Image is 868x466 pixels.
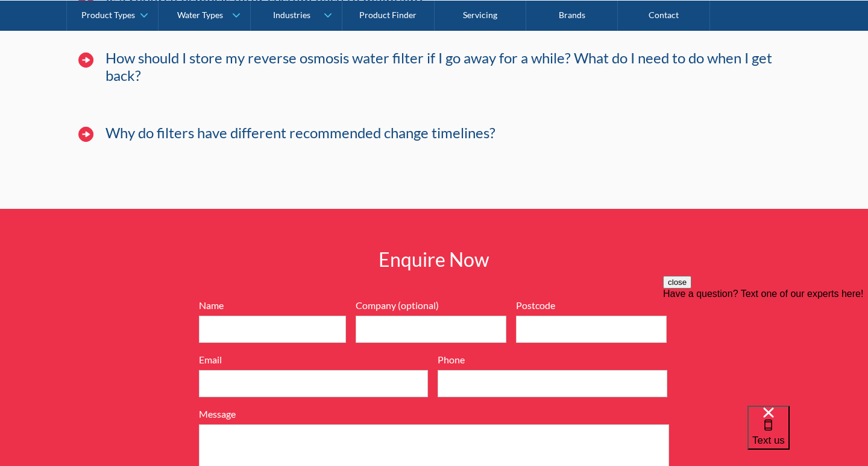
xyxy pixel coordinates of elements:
[663,276,868,421] iframe: podium webchat widget prompt
[438,353,667,367] label: Phone
[199,298,346,313] label: Name
[356,298,506,313] label: Company (optional)
[259,245,609,274] h2: Enquire Now
[516,298,667,313] label: Postcode
[747,406,868,466] iframe: podium webchat widget bubble
[105,49,790,85] h4: How should I store my reverse osmosis water filter if I go away for a while? What do I need to do...
[177,10,223,20] div: Water Types
[199,407,669,421] label: Message
[273,10,310,20] div: Industries
[81,10,135,20] div: Product Types
[199,353,428,367] label: Email
[105,124,495,142] h4: Why do filters have different recommended change timelines?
